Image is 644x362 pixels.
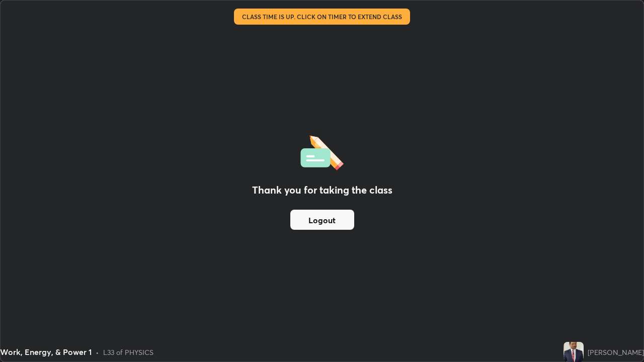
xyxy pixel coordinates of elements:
div: L33 of PHYSICS [103,347,153,357]
div: • [96,347,99,357]
img: offlineFeedback.1438e8b3.svg [300,132,344,170]
h2: Thank you for taking the class [252,183,392,198]
img: 9bdbc966e13c4c759748ff356524ac4f.jpg [563,342,584,362]
div: [PERSON_NAME] [588,347,644,357]
button: Logout [290,210,354,230]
